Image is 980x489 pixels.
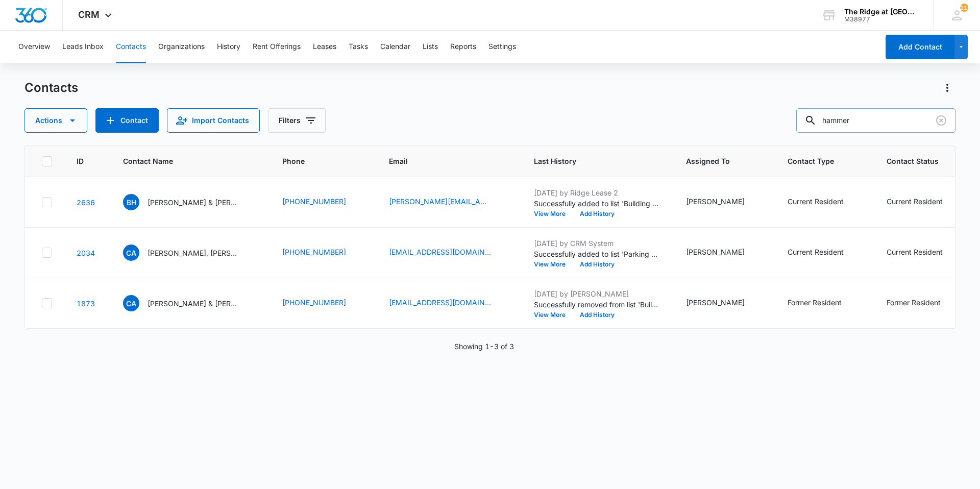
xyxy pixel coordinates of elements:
[123,295,139,311] span: CA
[534,312,573,318] button: View More
[534,198,661,209] p: Successfully added to list 'Building 4454 '.
[217,31,240,63] button: History
[686,297,763,309] div: Assigned To - Davian Urrutia - Select to Edit Field
[148,248,239,258] p: [PERSON_NAME], [PERSON_NAME] & [PERSON_NAME]
[573,312,622,318] button: Add History
[488,31,516,63] button: Settings
[887,247,961,259] div: Contact Status - Current Resident - Select to Edit Field
[389,297,509,309] div: Email - arbogastcerena@gmail.com - Select to Edit Field
[933,112,949,129] button: Clear
[844,16,919,23] div: account id
[24,108,87,133] button: Actions
[788,247,862,259] div: Contact Type - Current Resident - Select to Edit Field
[534,238,661,249] p: [DATE] by CRM System
[886,35,954,59] button: Add Contact
[77,299,95,308] a: Navigate to contact details page for Cerena Arbogast & Jessie Hammer
[534,211,573,217] button: View More
[686,196,745,207] div: [PERSON_NAME]
[148,298,239,309] p: [PERSON_NAME] & [PERSON_NAME]
[389,247,491,257] a: [EMAIL_ADDRESS][DOMAIN_NAME]
[78,9,100,20] span: CRM
[788,297,842,308] div: Former Resident
[887,297,941,308] div: Former Resident
[389,297,491,308] a: [EMAIL_ADDRESS][DOMAIN_NAME]
[116,31,146,63] button: Contacts
[686,247,745,257] div: [PERSON_NAME]
[686,247,763,259] div: Assigned To - Davian Urrutia - Select to Edit Field
[534,261,573,267] button: View More
[454,341,514,352] p: Showing 1-3 of 3
[389,247,509,259] div: Email - cerena872014@gmail.com - Select to Edit Field
[788,156,847,166] span: Contact Type
[686,156,748,166] span: Assigned To
[534,299,661,310] p: Successfully removed from list 'Building 4458'.
[534,249,661,259] p: Successfully added to list 'Parking Permits'.
[796,108,955,133] input: Search Contacts
[95,108,159,133] button: Add Contact
[389,196,491,207] a: [PERSON_NAME][EMAIL_ADDRESS][DOMAIN_NAME]
[960,4,968,12] span: 115
[939,80,955,96] button: Actions
[960,4,968,12] div: notifications count
[788,247,844,257] div: Current Resident
[534,187,661,198] p: [DATE] by Ridge Lease 2
[148,197,239,208] p: [PERSON_NAME] & [PERSON_NAME]
[349,31,368,63] button: Tasks
[389,156,495,166] span: Email
[686,196,763,208] div: Assigned To - Davian Urrutia - Select to Edit Field
[788,297,860,309] div: Contact Type - Former Resident - Select to Edit Field
[123,295,258,311] div: Contact Name - Cerena Arbogast & Jessie Hammer - Select to Edit Field
[282,297,364,309] div: Phone - (720) 487-7890 - Select to Edit Field
[123,194,139,210] span: BH
[123,156,243,166] span: Contact Name
[788,196,844,207] div: Current Resident
[18,31,50,63] button: Overview
[158,31,205,63] button: Organizations
[534,156,647,166] span: Last History
[450,31,476,63] button: Reports
[534,288,661,299] p: [DATE] by [PERSON_NAME]
[887,156,946,166] span: Contact Status
[844,8,919,16] div: account name
[62,31,104,63] button: Leads Inbox
[282,156,350,166] span: Phone
[788,196,862,208] div: Contact Type - Current Resident - Select to Edit Field
[77,249,95,257] a: Navigate to contact details page for Cerena Arbogast, Christina Martinez & Jessie Hammer
[887,196,961,208] div: Contact Status - Current Resident - Select to Edit Field
[24,80,78,95] h1: Contacts
[282,196,364,208] div: Phone - (719) 367-3239 - Select to Edit Field
[253,31,301,63] button: Rent Offerings
[282,297,346,308] a: [PHONE_NUMBER]
[77,156,84,166] span: ID
[123,244,258,261] div: Contact Name - Cerena Arbogast, Christina Martinez & Jessie Hammer - Select to Edit Field
[573,211,622,217] button: Add History
[887,196,943,207] div: Current Resident
[573,261,622,267] button: Add History
[887,297,959,309] div: Contact Status - Former Resident - Select to Edit Field
[389,196,509,208] div: Email - brandy.hammer@outlook.com - Select to Edit Field
[423,31,438,63] button: Lists
[282,196,346,207] a: [PHONE_NUMBER]
[282,247,364,259] div: Phone - (720) 487-7890 - Select to Edit Field
[686,297,745,308] div: [PERSON_NAME]
[282,247,346,257] a: [PHONE_NUMBER]
[887,247,943,257] div: Current Resident
[380,31,410,63] button: Calendar
[268,108,326,133] button: Filters
[167,108,260,133] button: Import Contacts
[77,198,95,207] a: Navigate to contact details page for Brandy Hammer & Kathryn Hammer
[123,244,139,261] span: CA
[123,194,258,210] div: Contact Name - Brandy Hammer & Kathryn Hammer - Select to Edit Field
[313,31,336,63] button: Leases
